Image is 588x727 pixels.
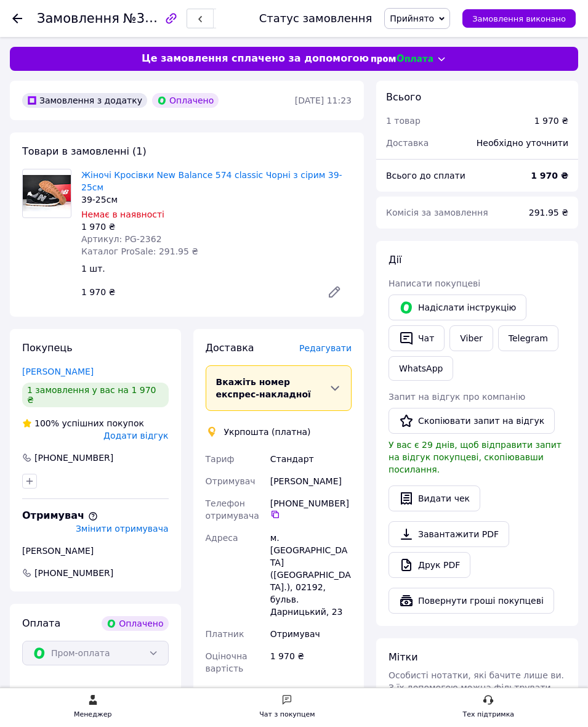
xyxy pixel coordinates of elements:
[216,377,311,399] span: Вкажіть номер експрес-накладної
[389,670,564,705] span: Особисті нотатки, які бачите лише ви. З їх допомогою можна фільтрувати замовлення
[123,10,211,26] span: №366132924
[268,645,354,680] div: 1 970 ₴
[389,440,562,474] span: У вас є 29 днів, щоб відправити запит на відгук покупцеві, скопіювавши посилання.
[22,342,73,354] span: Покупець
[22,617,60,629] span: Оплата
[268,527,354,623] div: м. [GEOGRAPHIC_DATA] ([GEOGRAPHIC_DATA].), 02192, бульв. Дарницький, 23
[259,12,373,25] div: Статус замовлення
[449,325,493,351] a: Viber
[206,454,235,464] span: Тариф
[295,95,352,105] time: [DATE] 11:23
[268,470,354,492] div: [PERSON_NAME]
[389,392,525,402] span: Запит на відгук про компанію
[206,651,248,673] span: Оціночна вартість
[270,497,352,519] div: [PHONE_NUMBER]
[299,343,352,353] span: Редагувати
[529,208,568,217] span: 291.95 ₴
[389,356,453,381] a: WhatsApp
[22,367,94,376] a: [PERSON_NAME]
[76,524,169,534] span: Змінити отримувача
[206,533,238,543] span: Адреса
[531,171,568,181] b: 1 970 ₴
[389,408,555,434] button: Скопіювати запит на відгук
[22,383,169,407] div: 1 замовлення у вас на 1 970 ₴
[81,209,164,219] span: Немає в наявності
[22,145,147,157] span: Товари в замовленні (1)
[268,448,354,470] div: Стандарт
[389,278,480,288] span: Написати покупцеві
[389,588,554,614] button: Повернути гроші покупцеві
[74,709,111,721] div: Менеджер
[206,476,256,486] span: Отримувач
[142,52,369,66] span: Це замовлення сплачено за допомогою
[221,426,314,438] div: Укрпошта (платна)
[33,452,115,464] div: [PHONE_NUMBER]
[206,629,244,639] span: Платник
[472,14,566,23] span: Замовлення виконано
[389,254,401,266] span: Дії
[37,11,119,26] span: Замовлення
[469,129,576,156] div: Необхідно уточнити
[386,208,488,217] span: Комісія за замовлення
[103,431,168,441] span: Додати відгук
[389,651,418,663] span: Мітки
[22,93,147,108] div: Замовлення з додатку
[498,325,558,351] a: Telegram
[81,246,198,256] span: Каталог ProSale: 291.95 ₴
[317,280,352,304] a: Редагувати
[462,9,576,28] button: Замовлення виконано
[389,485,480,511] button: Видати чек
[386,91,421,103] span: Всього
[22,510,98,521] span: Отримувач
[386,138,429,148] span: Доставка
[390,14,434,23] span: Прийнято
[76,260,356,277] div: 1 шт.
[386,116,421,126] span: 1 товар
[206,498,259,521] span: Телефон отримувача
[81,221,352,233] div: 1 970 ₴
[462,709,514,721] div: Тех підтримка
[389,325,445,351] button: Чат
[76,283,312,301] div: 1 970 ₴
[389,294,526,320] button: Надіслати інструкцію
[81,193,352,206] div: 39-25см
[22,545,169,557] div: [PERSON_NAME]
[259,709,315,721] div: Чат з покупцем
[268,623,354,645] div: Отримувач
[34,418,59,428] span: 100%
[386,171,465,181] span: Всього до сплати
[33,567,115,579] span: [PHONE_NUMBER]
[389,552,470,578] a: Друк PDF
[81,234,162,244] span: Артикул: PG-2362
[23,175,71,211] img: Жіночі Кросівки New Balance 574 classic Чорні з сірим 39-25см
[102,616,168,631] div: Оплачено
[534,115,568,127] div: 1 970 ₴
[12,12,22,25] div: Повернутися назад
[22,417,144,429] div: успішних покупок
[206,342,254,354] span: Доставка
[389,521,509,547] a: Завантажити PDF
[152,93,219,108] div: Оплачено
[81,170,342,192] a: Жіночі Кросівки New Balance 574 classic Чорні з сірим 39-25см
